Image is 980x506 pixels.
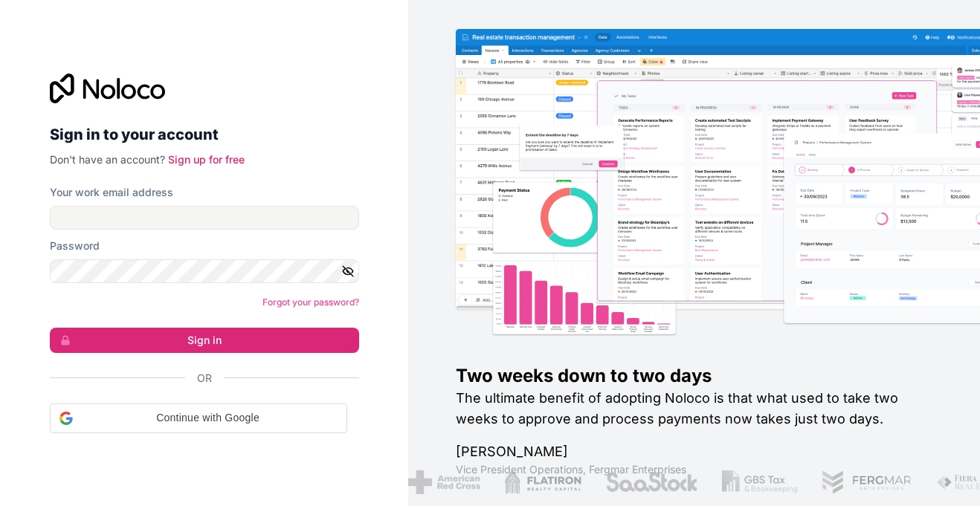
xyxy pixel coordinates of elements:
[456,462,932,477] h1: Vice President Operations , Fergmar Enterprises
[50,259,359,283] input: Password
[50,153,165,166] span: Don't have an account?
[50,121,359,148] h2: Sign in to your account
[50,328,359,353] button: Sign in
[456,388,932,429] h2: The ultimate benefit of adopting Noloco is that what used to take two weeks to approve and proces...
[456,441,932,462] h1: [PERSON_NAME]
[50,185,173,200] label: Your work email address
[408,470,480,494] img: /assets/american-red-cross-BAupjrZR.png
[197,371,212,386] span: Or
[456,364,932,388] h1: Two weeks down to two days
[822,470,912,494] img: /assets/fergmar-CudnrXN5.png
[168,153,245,166] a: Sign up for free
[50,206,359,230] input: Email address
[50,403,347,433] div: Continue with Google
[722,470,798,494] img: /assets/gbstax-C-GtDUiK.png
[504,470,581,494] img: /assets/flatiron-C8eUkumj.png
[262,296,359,308] a: Forgot your password?
[50,239,100,253] label: Password
[605,470,699,494] img: /assets/saastock-C6Zbiodz.png
[79,410,338,426] span: Continue with Google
